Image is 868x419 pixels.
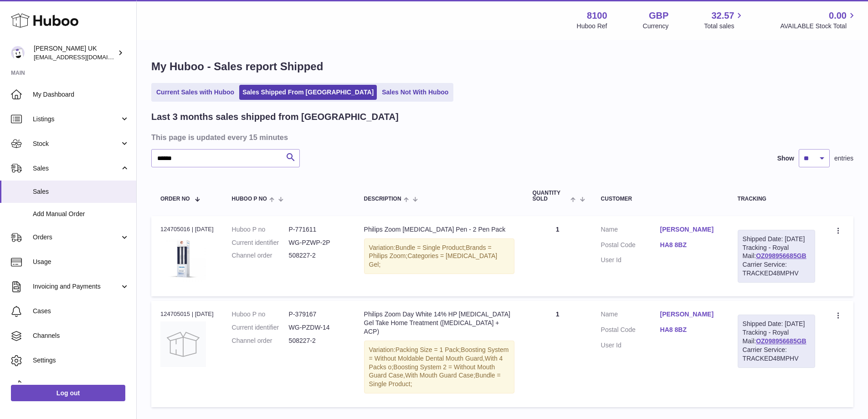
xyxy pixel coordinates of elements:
div: Variation: [364,341,514,393]
dd: P-379167 [289,310,346,319]
a: 0.00 AVAILABLE Stock Total [780,10,857,31]
dt: Name [601,310,660,321]
dt: User Id [601,256,660,264]
span: AVAILABLE Stock Total [780,22,857,31]
div: Philips Zoom [MEDICAL_DATA] Pen - 2 Pen Pack [364,225,514,234]
div: Tracking [738,196,815,202]
a: Log out [11,385,125,401]
dt: Name [601,225,660,236]
span: Settings [33,356,129,365]
span: Bundle = Single Product; [395,244,466,251]
dd: WG-PZWP-2P [289,238,346,247]
td: 1 [524,301,592,407]
span: 32.57 [711,10,734,22]
span: Boosting System 2 = Without Mouth Guard Case,With Mouth Guard Case; [369,363,495,379]
span: Orders [33,233,120,242]
div: Shipped Date: [DATE] [743,320,810,328]
span: Boosting System = Without Moldable Dental Mouth Guard,With 4 Packs o; [369,346,509,371]
dt: Huboo P no [232,225,289,234]
span: Sales [33,187,129,196]
span: Cases [33,307,129,316]
dt: Postal Code [601,326,660,336]
span: Add Manual Order [33,210,129,218]
span: Usage [33,258,129,266]
img: emotion88hk@gmail.com [11,46,25,60]
dt: Channel order [232,251,289,260]
span: Listings [33,115,120,124]
span: Stock [33,140,120,148]
td: 1 [524,216,592,296]
div: Philips Zoom Day White 14% HP [MEDICAL_DATA] Gel Take Home Treatment ([MEDICAL_DATA] + ACP) [364,310,514,336]
a: 32.57 Total sales [704,10,745,31]
a: [PERSON_NAME] [660,310,719,319]
dd: P-771611 [289,225,346,234]
dt: Channel order [232,336,289,345]
a: Sales Shipped From [GEOGRAPHIC_DATA] [239,85,377,100]
dt: Postal Code [601,241,660,252]
span: Description [364,196,401,202]
dd: 508227-2 [289,251,346,260]
div: Variation: [364,238,514,274]
span: Channels [33,331,129,340]
img: 81001683779314.jpg [160,236,206,282]
dt: Current identifier [232,323,289,332]
a: [PERSON_NAME] [660,225,719,234]
dt: Current identifier [232,238,289,247]
span: Sales [33,164,120,173]
strong: GBP [649,10,668,22]
div: 124705015 | [DATE] [160,310,214,318]
span: entries [834,154,853,163]
a: HA8 8BZ [660,241,719,249]
span: My Dashboard [33,90,129,99]
div: Tracking - Royal Mail: [738,230,815,283]
a: Sales Not With Huboo [379,85,452,100]
dt: Huboo P no [232,310,289,319]
label: Show [777,154,794,163]
span: Quantity Sold [533,190,569,202]
span: [EMAIL_ADDRESS][DOMAIN_NAME] [34,53,134,61]
dd: 508227-2 [289,336,346,345]
span: Packing Size = 1 Pack; [395,346,461,353]
div: Customer [601,196,719,202]
span: Invoicing and Payments [33,282,120,291]
a: OZ098956685GB [756,337,806,345]
div: Carrier Service: TRACKED48MPHV [743,346,810,363]
span: Order No [160,196,190,202]
div: Carrier Service: TRACKED48MPHV [743,260,810,278]
span: Total sales [704,22,745,31]
strong: 8100 [587,10,607,22]
div: Tracking - Royal Mail: [738,315,815,367]
dd: WG-PZDW-14 [289,323,346,332]
div: Currency [643,22,669,31]
span: 0.00 [829,10,847,22]
div: [PERSON_NAME] UK [34,44,116,62]
div: Shipped Date: [DATE] [743,235,810,243]
dt: User Id [601,341,660,350]
span: Categories = [MEDICAL_DATA] Gel; [369,252,498,268]
a: Current Sales with Huboo [153,85,237,100]
span: Returns [33,381,129,389]
span: Huboo P no [232,196,267,202]
h3: This page is updated every 15 minutes [151,132,851,142]
h1: My Huboo - Sales report Shipped [151,59,853,74]
img: no-photo.jpg [160,321,206,367]
div: Huboo Ref [577,22,607,31]
a: HA8 8BZ [660,326,719,334]
a: OZ098956685GB [756,252,806,259]
div: 124705016 | [DATE] [160,225,214,233]
h2: Last 3 months sales shipped from [GEOGRAPHIC_DATA] [151,111,399,123]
